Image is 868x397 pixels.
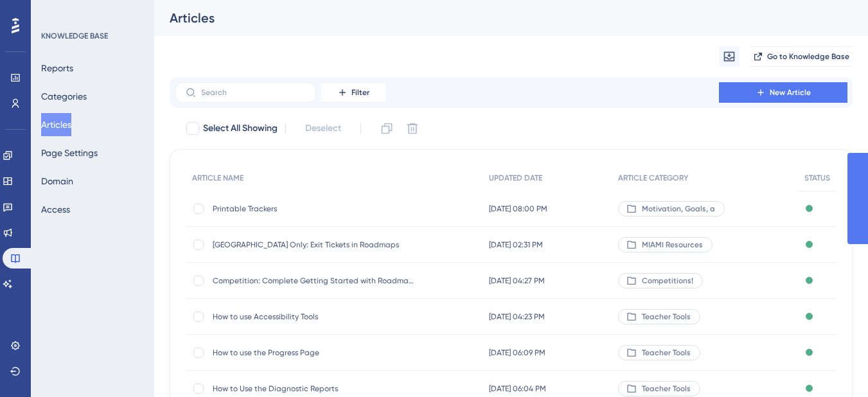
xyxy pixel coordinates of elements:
[770,87,811,98] span: New Article
[41,141,98,164] button: Page Settings
[642,240,703,250] span: MIAMI Resources
[642,276,693,286] span: Competitions!
[170,9,820,27] div: Articles
[489,276,545,286] span: [DATE] 04:27 PM
[213,240,418,250] span: [GEOGRAPHIC_DATA] Only: Exit Tickets in Roadmaps
[41,31,108,41] div: KNOWLEDGE BASE
[489,240,543,250] span: [DATE] 02:31 PM
[192,173,244,183] span: ARTICLE NAME
[804,173,830,183] span: STATUS
[642,312,691,322] span: Teacher Tools
[489,204,547,214] span: [DATE] 08:00 PM
[41,198,70,221] button: Access
[489,312,545,322] span: [DATE] 04:23 PM
[321,82,385,103] button: Filter
[294,117,353,140] button: Deselect
[642,204,715,214] span: Motivation, Goals, a
[213,276,418,286] span: Competition: Complete Getting Started with Roadmaps Course
[489,348,545,358] span: [DATE] 06:09 PM
[213,348,418,358] span: How to use the Progress Page
[618,173,688,183] span: ARTICLE CATEGORY
[213,204,418,214] span: Printable Trackers
[41,170,73,193] button: Domain
[201,88,305,97] input: Search
[719,82,847,103] button: New Article
[351,87,369,98] span: Filter
[41,85,87,108] button: Categories
[642,384,691,394] span: Teacher Tools
[203,121,278,136] span: Select All Showing
[814,346,853,385] iframe: UserGuiding AI Assistant Launcher
[41,113,71,136] button: Articles
[41,57,73,80] button: Reports
[213,312,418,322] span: How to use Accessibility Tools
[767,51,849,62] span: Go to Knowledge Base
[642,348,691,358] span: Teacher Tools
[305,121,341,136] span: Deselect
[213,384,418,394] span: How to Use the Diagnostic Reports
[489,173,542,183] span: UPDATED DATE
[489,384,546,394] span: [DATE] 06:04 PM
[750,46,853,67] button: Go to Knowledge Base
